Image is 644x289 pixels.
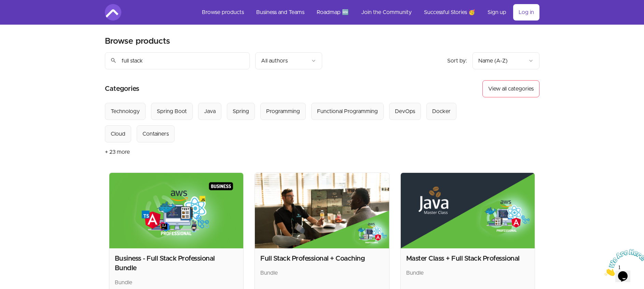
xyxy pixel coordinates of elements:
span: Bundle [260,270,278,276]
span: Bundle [406,270,424,276]
div: Spring [233,107,249,115]
div: Functional Programming [317,107,378,115]
button: Product sort options [472,52,539,69]
iframe: chat widget [602,246,644,279]
div: DevOps [395,107,415,115]
div: Java [204,107,216,115]
input: Search product names [105,52,250,69]
h2: Business - Full Stack Professional Bundle [115,254,238,273]
a: Business and Teams [251,4,310,20]
div: Technology [111,107,140,115]
button: View all categories [482,80,539,97]
div: Containers [142,130,169,138]
span: Sort by: [447,58,467,64]
img: Chat attention grabber [3,3,45,30]
a: Sign up [482,4,512,20]
span: Bundle [115,280,132,285]
img: Amigoscode logo [105,4,121,20]
img: Product image for Master Class + Full Stack Professional [401,173,535,248]
span: search [110,56,117,65]
img: Product image for Business - Full Stack Professional Bundle [109,173,244,248]
button: Filter by author [255,52,322,69]
a: Roadmap 🆕 [311,4,354,20]
a: Join the Community [356,4,417,20]
div: Spring Boot [157,107,187,115]
span: 1 [3,3,5,9]
button: + 23 more [105,142,130,162]
h2: Browse products [105,36,170,47]
img: Product image for Full Stack Professional + Coaching [255,173,389,248]
h2: Categories [105,80,139,97]
div: Cloud [111,130,125,138]
a: Browse products [196,4,249,20]
h2: Master Class + Full Stack Professional [406,254,530,263]
a: Log in [513,4,539,20]
div: Programming [266,107,300,115]
h2: Full Stack Professional + Coaching [260,254,384,263]
nav: Main [196,4,539,20]
div: Docker [432,107,451,115]
a: Successful Stories 🥳 [419,4,481,20]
